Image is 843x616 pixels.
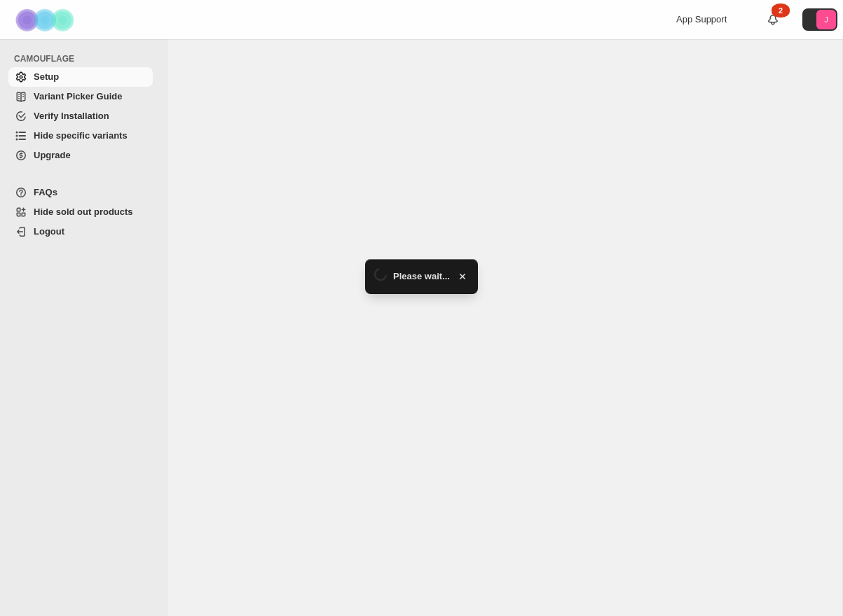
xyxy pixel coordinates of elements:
[14,53,158,64] span: CAMOUFLAGE
[34,150,71,160] span: Upgrade
[34,226,64,237] span: Logout
[802,8,837,31] button: Avatar with initials J
[8,222,153,241] a: Logout
[772,3,790,17] div: 2
[11,1,81,39] img: Camouflage
[676,14,727,24] span: App Support
[34,206,133,217] span: Hide sold out products
[34,130,128,141] span: Hide specific variants
[8,183,153,202] a: FAQs
[8,106,153,126] a: Verify Installation
[816,10,836,29] span: Avatar with initials J
[34,111,109,121] span: Verify Installation
[34,71,59,82] span: Setup
[8,202,153,222] a: Hide sold out products
[8,146,153,165] a: Upgrade
[34,91,122,101] span: Variant Picker Guide
[34,187,57,197] span: FAQs
[8,87,153,106] a: Variant Picker Guide
[766,13,780,27] a: 2
[8,67,153,87] a: Setup
[8,126,153,146] a: Hide specific variants
[824,15,828,24] text: J
[393,269,450,283] span: Please wait...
